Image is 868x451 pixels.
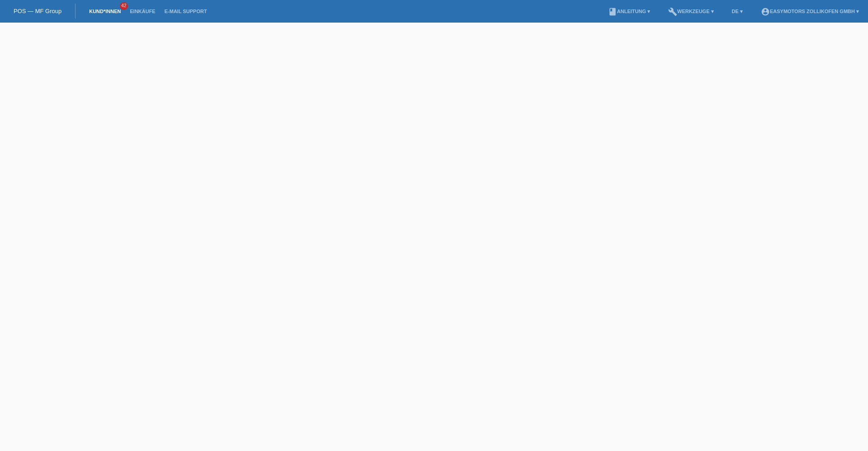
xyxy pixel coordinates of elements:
a: bookAnleitung ▾ [604,9,655,14]
a: E-Mail Support [160,9,212,14]
a: DE ▾ [727,9,747,14]
i: build [668,7,677,16]
a: buildWerkzeuge ▾ [664,9,718,14]
i: account_circle [761,7,770,16]
a: POS — MF Group [14,8,61,14]
a: Kund*innen [85,9,125,14]
a: Einkäufe [125,9,160,14]
i: book [608,7,617,16]
span: 42 [120,2,128,10]
a: account_circleEasymotors Zollikofen GmbH ▾ [756,9,863,14]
